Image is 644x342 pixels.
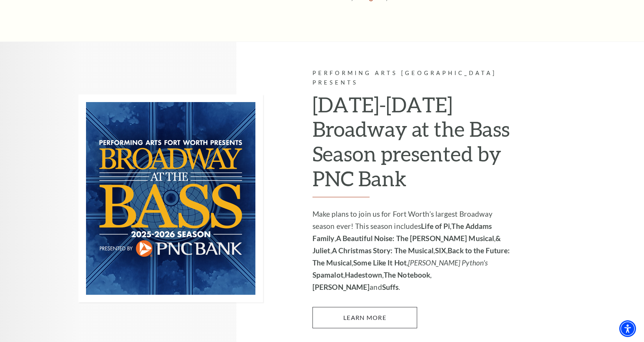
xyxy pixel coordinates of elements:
[312,270,343,279] strong: Spamalot
[382,283,399,291] strong: Suffs
[435,246,446,255] strong: SIX
[384,270,430,279] strong: The Notebook
[312,69,516,88] p: Performing Arts [GEOGRAPHIC_DATA] Presents
[312,92,516,197] h2: [DATE]-[DATE] Broadway at the Bass Season presented by PNC Bank
[619,320,636,337] div: Accessibility Menu
[312,307,417,328] a: Learn More 2025-2026 Broadway at the Bass Season presented by PNC Bank
[312,234,501,255] strong: & Juliet
[312,283,370,291] strong: [PERSON_NAME]
[312,208,516,293] p: Make plans to join us for Fort Worth’s largest Broadway season ever! This season includes , , , ,...
[312,246,510,267] strong: Back to the Future: The Musical
[78,94,263,302] img: Performing Arts Fort Worth Presents
[332,246,434,255] strong: A Christmas Story: The Musical
[353,258,406,267] strong: Some Like It Hot
[312,222,492,243] strong: The Addams Family
[336,234,494,243] strong: A Beautiful Noise: The [PERSON_NAME] Musical
[408,258,488,267] em: [PERSON_NAME] Python's
[421,222,450,230] strong: Life of Pi
[345,270,382,279] strong: Hadestown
